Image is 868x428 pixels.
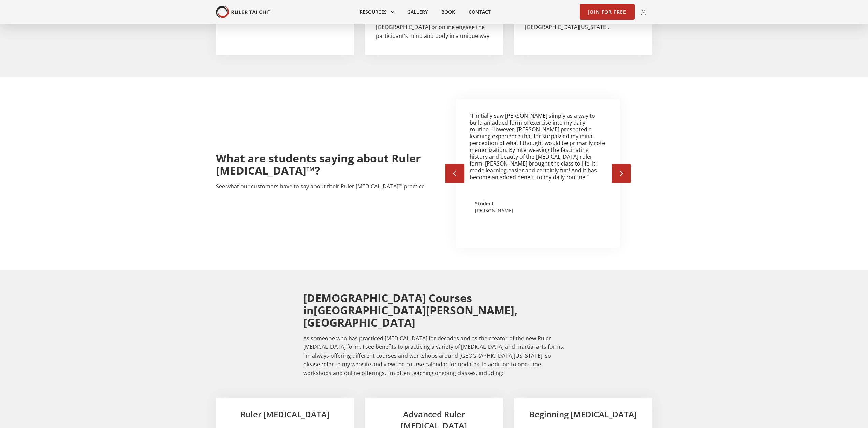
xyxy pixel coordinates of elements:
div: [PERSON_NAME] [475,207,513,214]
p: See what our customers have to say about their Ruler [MEDICAL_DATA]™ practice. [216,182,434,191]
div: next slide [612,164,631,183]
div: Resources [353,4,400,19]
h2: What are students saying about Ruler [MEDICAL_DATA]™? [216,152,434,177]
a: Join for Free [580,4,635,20]
div: 1 of 5 [456,99,620,228]
div: Student [475,200,513,207]
div: previous slide [445,164,464,183]
h2: [DEMOGRAPHIC_DATA] Courses in [303,292,565,329]
h3: Beginning [MEDICAL_DATA] [525,409,641,420]
span: [GEOGRAPHIC_DATA][PERSON_NAME], [GEOGRAPHIC_DATA] [303,303,517,330]
p: As someone who has practiced [MEDICAL_DATA] for decades and as the creator of the new Ruler [MEDI... [303,334,565,378]
p: "I initially saw [PERSON_NAME] simply as a way to build an added form of exercise into my daily r... [470,112,606,181]
a: home [216,6,270,18]
a: Contact [462,4,498,19]
img: Your Brand Name [216,6,270,18]
a: Gallery [400,4,435,19]
div: carousel [456,99,620,248]
a: Book [435,4,462,19]
h3: Ruler [MEDICAL_DATA] [227,409,343,420]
